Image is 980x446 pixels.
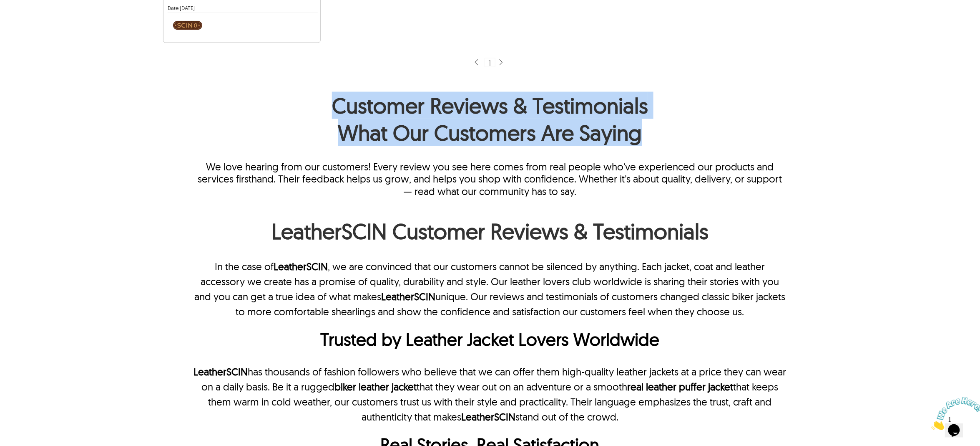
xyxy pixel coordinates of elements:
div: 1 [485,58,495,67]
span: Date: [DATE] [168,5,195,11]
p: We love hearing from our customers! Every review you see here comes from real people who’ve exper... [192,160,788,198]
a: LeatherSCIN [274,261,328,273]
img: sprite-icon [473,59,480,67]
img: Chat attention grabber [3,3,55,36]
img: sprite-icon [498,59,504,67]
strong: biker leather jacket [335,381,417,393]
strong: Trusted by Leather Jacket Lovers Worldwide [321,329,660,351]
strong: LeatherSCIN Customer Reviews & Testimonials [271,218,709,245]
img: SCIN [173,17,202,34]
strong: real leather puffer jacket [628,381,734,393]
strong: LeatherSCIN [461,411,515,423]
p: has thousands of fashion followers who believe that we can offer them high-quality leather jacket... [192,365,788,425]
iframe: chat widget [928,394,980,433]
strong: LeatherSCIN [382,291,436,303]
strong: LeatherSCIN [194,366,248,378]
span: 1 [3,3,7,10]
p: In the case of , we are convinced that our customers cannot be silenced by anything. Each jacket,... [192,259,788,319]
h1: Customer Reviews & Testimonials What Our Customers Are Saying [192,92,788,150]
